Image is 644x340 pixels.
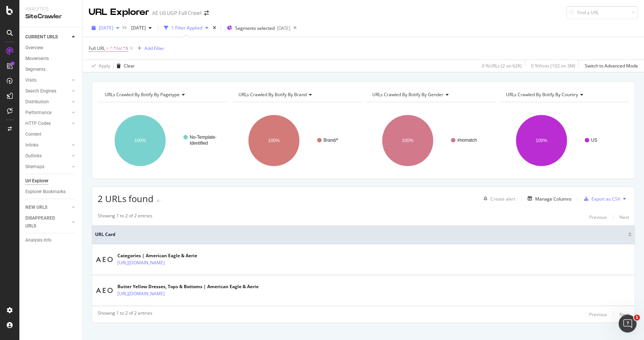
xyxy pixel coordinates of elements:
[89,45,105,51] span: Full URL
[536,138,547,143] text: 100%
[25,214,63,230] div: DISAPPEARED URLS
[589,310,607,319] button: Previous
[619,310,629,319] button: Next
[117,259,165,267] a: [URL][DOMAIN_NAME]
[25,163,44,171] div: Sitemaps
[25,109,70,117] a: Performance
[99,25,113,31] span: 2025 Sep. 12th
[25,236,77,244] a: Analysis Info
[591,138,597,143] text: US
[25,44,43,52] div: Overview
[122,24,128,30] span: vs
[535,196,572,202] div: Manage Columns
[25,152,70,160] a: Outlinks
[239,91,307,98] span: URLs Crawled By Botify By brand
[190,141,208,146] text: Identified
[25,33,70,41] a: CURRENT URLS
[25,152,42,160] div: Outlinks
[98,212,152,221] div: Showing 1 to 2 of 2 entries
[619,315,637,333] iframe: Intercom live chat
[457,138,477,143] text: #nomatch
[25,87,56,95] div: Search Engines
[589,212,607,221] button: Previous
[124,63,135,69] div: Clear
[95,231,626,238] span: URL Card
[25,98,70,106] a: Distribution
[117,283,259,290] div: Butter Yellow Dresses, Tops & Bottoms | American Eagle & Aerie
[25,236,51,244] div: Analysis Info
[25,141,38,149] div: Inlinks
[25,55,49,63] div: Movements
[211,24,218,32] div: times
[98,108,228,173] svg: A chart.
[145,45,164,51] div: Add Filter
[25,33,58,41] div: CURRENT URLS
[268,138,280,143] text: 100%
[117,252,197,259] div: Categories | American Eagle & Aerie
[402,138,414,143] text: 100%
[89,22,122,34] button: [DATE]
[157,200,160,202] img: Equal
[25,120,51,127] div: HTTP Codes
[98,310,152,319] div: Showing 1 to 2 of 2 entries
[634,315,640,321] span: 1
[25,87,70,95] a: Search Engines
[505,89,622,101] h4: URLs Crawled By Botify By country
[105,91,180,98] span: URLs Crawled By Botify By pagetype
[25,204,70,211] a: NEW URLS
[589,311,607,318] div: Previous
[190,135,217,140] text: No-Template-
[95,281,114,300] img: main image
[25,163,70,171] a: Sitemaps
[128,22,155,34] button: [DATE]
[135,44,164,53] button: Add Filter
[25,204,47,211] div: NEW URLS
[25,109,51,117] div: Performance
[152,9,201,17] div: AE US UGP Full Crawl
[619,214,629,220] div: Next
[323,138,338,143] text: Brand/*
[25,44,77,52] a: Overview
[25,130,41,138] div: Content
[161,22,211,34] button: 1 Filter Applied
[480,193,515,205] button: Create alert
[103,89,221,101] h4: URLs Crawled By Botify By pagetype
[161,198,162,204] div: -
[224,22,290,34] button: Segments selected[DATE]
[25,188,77,196] a: Explorer Bookmarks
[25,130,77,138] a: Content
[25,12,76,21] div: SiteCrawler
[235,25,275,31] span: Segments selected
[128,25,146,31] span: 2025 Aug. 22nd
[25,98,49,106] div: Distribution
[506,91,578,98] span: URLs Crawled By Botify By country
[204,10,209,16] div: arrow-right-arrow-left
[231,108,362,173] svg: A chart.
[25,188,66,196] div: Explorer Bookmarks
[490,196,515,202] div: Create alert
[106,45,109,51] span: =
[581,193,620,205] button: Export as CSV
[582,60,638,72] button: Switch to Advanced Mode
[25,76,37,84] div: Visits
[566,6,638,19] input: Find a URL
[95,250,114,269] img: main image
[98,192,154,205] span: 2 URLs found
[25,177,77,185] a: Url Explorer
[135,138,146,143] text: 100%
[619,212,629,221] button: Next
[499,108,629,173] svg: A chart.
[482,63,522,69] div: 0 % URLs ( 2 on 62K )
[25,177,48,185] div: Url Explorer
[89,60,110,72] button: Apply
[372,91,443,98] span: URLs Crawled By Botify By gender
[117,290,165,297] a: [URL][DOMAIN_NAME]
[25,120,70,127] a: HTTP Codes
[25,66,77,73] a: Segments
[365,108,495,173] svg: A chart.
[25,66,45,73] div: Segments
[25,214,70,230] a: DISAPPEARED URLS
